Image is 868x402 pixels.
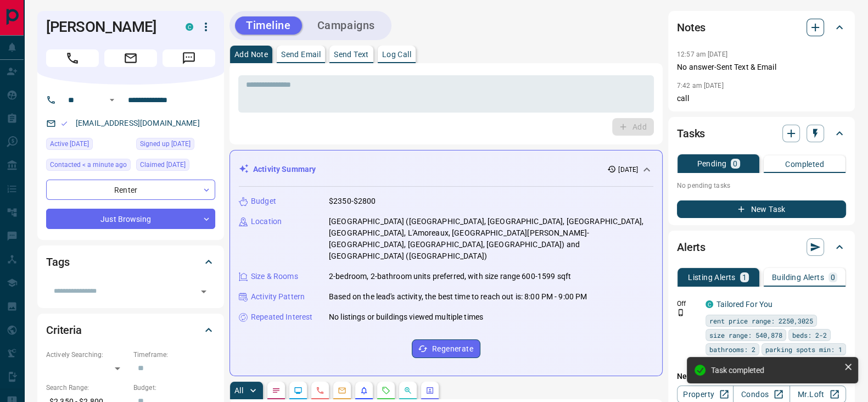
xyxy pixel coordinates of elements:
span: beds: 2-2 [792,330,827,340]
p: Listing Alerts [688,273,736,281]
p: Log Call [382,51,411,58]
span: rent price range: 2250,3025 [709,315,813,326]
h2: Notes [677,19,705,36]
div: Activity Summary[DATE] [239,159,653,180]
div: Mon Oct 06 2025 [136,159,215,174]
button: Open [105,93,119,107]
svg: Requests [382,386,390,395]
div: Criteria [46,317,215,343]
p: All [234,387,243,394]
button: New Task [677,200,846,218]
span: Active [DATE] [50,138,89,149]
p: [DATE] [618,165,638,175]
p: 0 [831,273,835,281]
span: Claimed [DATE] [140,159,186,170]
button: Regenerate [412,339,480,358]
svg: Opportunities [404,386,412,395]
p: Off [677,299,699,309]
p: Activity Pattern [251,291,305,303]
p: Search Range: [46,383,128,393]
p: $2350-$2800 [329,196,376,207]
div: Tasks [677,120,846,147]
div: Wed Oct 15 2025 [46,159,131,174]
p: Timeframe: [133,350,215,360]
h2: Tasks [677,125,705,142]
p: 7:42 am [DATE] [677,82,724,90]
p: Actively Searching: [46,350,128,360]
p: No answer-Sent Text & Email [677,62,846,73]
p: Size & Rooms [251,271,298,282]
a: [EMAIL_ADDRESS][DOMAIN_NAME] [76,119,200,127]
svg: Notes [272,386,281,395]
button: Open [196,284,211,299]
div: Just Browsing [46,209,215,229]
p: 0 [733,160,737,168]
p: Building Alerts [772,273,824,281]
span: Contacted < a minute ago [50,159,127,170]
svg: Listing Alerts [360,386,368,395]
div: condos.ca [705,300,713,308]
div: Mon Oct 06 2025 [46,138,131,153]
svg: Email Valid [60,120,68,127]
span: Email [104,49,157,67]
svg: Push Notification Only [677,309,685,316]
span: Message [163,49,215,67]
p: call [677,93,846,104]
h2: Criteria [46,321,82,339]
svg: Emails [338,386,346,395]
p: Based on the lead's activity, the best time to reach out is: 8:00 PM - 9:00 PM [329,291,587,303]
svg: Calls [316,386,324,395]
p: Budget [251,196,276,207]
p: No pending tasks [677,177,846,194]
svg: Lead Browsing Activity [294,386,303,395]
p: Send Email [281,51,321,58]
p: Activity Summary [253,164,316,175]
p: New Alert: [677,371,846,382]
p: 2-bedroom, 2-bathroom units preferred, with size range 600-1599 sqft [329,271,571,282]
p: No listings or buildings viewed multiple times [329,311,483,323]
svg: Agent Actions [425,386,434,395]
p: Completed [785,160,824,168]
p: 12:57 am [DATE] [677,51,727,58]
p: Send Text [334,51,369,58]
p: Add Note [234,51,268,58]
a: Tailored For You [716,300,772,309]
div: Task completed [711,366,839,375]
h2: Tags [46,253,69,271]
span: size range: 540,878 [709,330,782,340]
span: Call [46,49,99,67]
p: Budget: [133,383,215,393]
p: Pending [697,160,726,168]
div: Tags [46,249,215,275]
p: Location [251,216,282,227]
div: Renter [46,180,215,200]
p: [GEOGRAPHIC_DATA] ([GEOGRAPHIC_DATA], [GEOGRAPHIC_DATA], [GEOGRAPHIC_DATA], [GEOGRAPHIC_DATA], L'... [329,216,653,262]
p: 1 [742,273,747,281]
div: Alerts [677,234,846,260]
h1: [PERSON_NAME] [46,18,169,36]
h2: Alerts [677,238,705,256]
span: bathrooms: 2 [709,344,755,355]
div: condos.ca [186,23,193,31]
div: Sun Oct 05 2025 [136,138,215,153]
div: Notes [677,14,846,41]
button: Campaigns [306,16,386,35]
span: Signed up [DATE] [140,138,191,149]
p: Repeated Interest [251,311,312,323]
button: Timeline [235,16,302,35]
span: parking spots min: 1 [765,344,842,355]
